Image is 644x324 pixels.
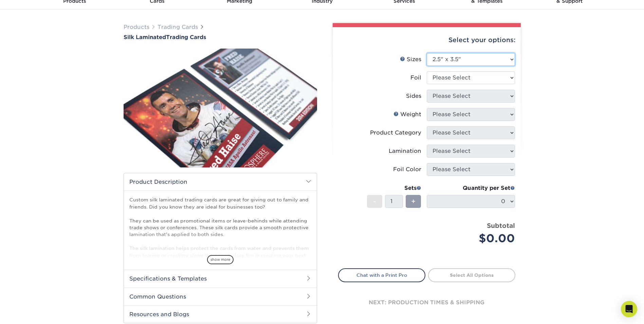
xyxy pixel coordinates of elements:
[400,55,421,64] div: Sizes
[621,301,637,317] div: Open Intercom Messenger
[124,41,317,175] img: Silk Laminated 01
[124,34,166,40] span: Silk Laminated
[410,74,421,82] div: Foil
[370,129,421,137] div: Product Category
[373,196,376,206] span: -
[432,230,515,247] div: $0.00
[124,34,317,40] h1: Trading Cards
[124,24,149,30] a: Products
[124,288,317,305] h2: Common Questions
[487,222,515,229] strong: Subtotal
[393,165,421,174] div: Foil Color
[428,268,515,282] a: Select All Options
[124,305,317,323] h2: Resources and Blogs
[338,27,515,53] div: Select your options:
[393,110,421,119] div: Weight
[338,282,515,323] div: next: production times & shipping
[207,255,234,264] span: show more
[124,173,317,191] h2: Product Description
[427,184,515,192] div: Quantity per Set
[124,270,317,287] h2: Specifications & Templates
[411,196,416,206] span: +
[338,268,425,282] a: Chat with a Print Pro
[129,196,311,266] p: Custom silk laminated trading cards are great for giving out to family and friends. Did you know ...
[124,34,317,40] a: Silk LaminatedTrading Cards
[389,147,421,155] div: Lamination
[367,184,421,192] div: Sets
[158,24,198,30] a: Trading Cards
[406,92,421,100] div: Sides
